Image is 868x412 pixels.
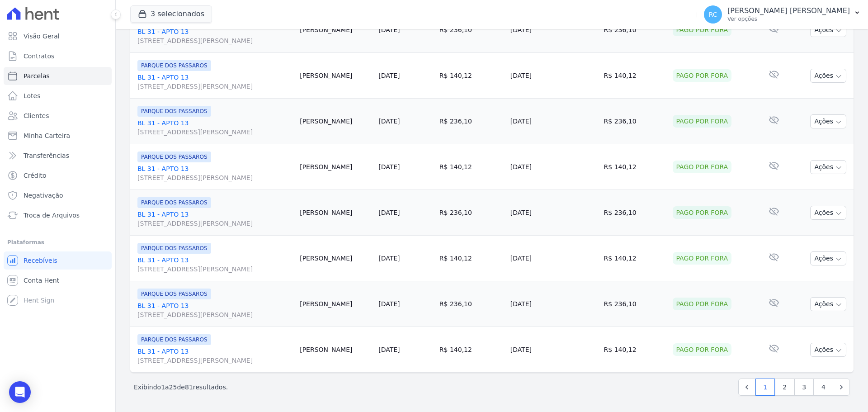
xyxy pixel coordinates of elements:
[697,2,868,27] button: RC [PERSON_NAME] [PERSON_NAME] Ver opções
[600,327,669,373] td: R$ 140,12
[137,197,211,208] span: PARQUE DOS PASSAROS
[507,281,600,327] td: [DATE]
[673,206,732,219] div: Pago por fora
[600,236,669,281] td: R$ 140,12
[24,52,54,61] span: Contratos
[755,379,775,396] a: 1
[296,7,375,53] td: [PERSON_NAME]
[137,152,211,162] span: PARQUE DOS PASSAROS
[436,53,507,99] td: R$ 140,12
[775,379,794,396] a: 2
[4,206,112,224] a: Troca de Arquivos
[137,118,292,137] a: BL 31 - APTO 13[STREET_ADDRESS][PERSON_NAME]
[810,297,846,311] button: Ações
[378,26,400,33] a: [DATE]
[673,161,732,173] div: Pago por fora
[673,115,732,128] div: Pago por fora
[137,173,292,182] span: [STREET_ADDRESS][PERSON_NAME]
[378,72,400,79] a: [DATE]
[436,144,507,190] td: R$ 140,12
[4,67,112,85] a: Parcelas
[673,69,732,82] div: Pago por fora
[4,87,112,105] a: Lotes
[24,211,80,220] span: Troca de Arquivos
[810,251,846,265] button: Ações
[24,276,59,285] span: Conta Hent
[134,383,228,392] p: Exibindo a de resultados.
[810,69,846,83] button: Ações
[738,379,755,396] a: Previous
[137,289,211,299] span: PARQUE DOS PASSAROS
[137,301,292,319] a: BL 31 - APTO 13[STREET_ADDRESS][PERSON_NAME]
[814,379,833,396] a: 4
[24,256,57,265] span: Recebíveis
[727,6,850,15] p: [PERSON_NAME] [PERSON_NAME]
[436,7,507,53] td: R$ 236,10
[161,384,165,391] span: 1
[507,236,600,281] td: [DATE]
[137,256,292,274] a: BL 31 - APTO 13[STREET_ADDRESS][PERSON_NAME]
[600,281,669,327] td: R$ 236,10
[4,27,112,45] a: Visão Geral
[810,23,846,37] button: Ações
[810,343,846,357] button: Ações
[600,99,669,144] td: R$ 236,10
[600,7,669,53] td: R$ 236,10
[436,281,507,327] td: R$ 236,10
[24,151,69,160] span: Transferências
[137,106,211,117] span: PARQUE DOS PASSAROS
[296,99,375,144] td: [PERSON_NAME]
[137,334,211,345] span: PARQUE DOS PASSAROS
[833,379,850,396] a: Next
[600,190,669,236] td: R$ 236,10
[24,91,41,100] span: Lotes
[378,255,400,262] a: [DATE]
[810,206,846,220] button: Ações
[296,281,375,327] td: [PERSON_NAME]
[794,379,814,396] a: 3
[24,171,47,180] span: Crédito
[378,163,400,170] a: [DATE]
[137,60,211,71] span: PARQUE DOS PASSAROS
[137,210,292,228] a: BL 31 - APTO 13[STREET_ADDRESS][PERSON_NAME]
[137,265,292,274] span: [STREET_ADDRESS][PERSON_NAME]
[727,15,850,23] p: Ver opções
[507,53,600,99] td: [DATE]
[4,107,112,125] a: Clientes
[810,114,846,128] button: Ações
[137,243,211,254] span: PARQUE DOS PASSAROS
[507,327,600,373] td: [DATE]
[137,27,292,45] a: BL 31 - APTO 13[STREET_ADDRESS][PERSON_NAME]
[600,144,669,190] td: R$ 140,12
[137,347,292,365] a: BL 31 - APTO 13[STREET_ADDRESS][PERSON_NAME]
[296,236,375,281] td: [PERSON_NAME]
[709,11,717,18] span: RC
[296,190,375,236] td: [PERSON_NAME]
[130,5,212,23] button: 3 selecionados
[378,209,400,216] a: [DATE]
[673,343,732,356] div: Pago por fora
[4,166,112,185] a: Crédito
[673,24,732,36] div: Pago por fora
[137,164,292,182] a: BL 31 - APTO 13[STREET_ADDRESS][PERSON_NAME]
[4,271,112,289] a: Conta Hent
[296,144,375,190] td: [PERSON_NAME]
[137,356,292,365] span: [STREET_ADDRESS][PERSON_NAME]
[24,111,49,120] span: Clientes
[7,237,108,248] div: Plataformas
[600,53,669,99] td: R$ 140,12
[436,327,507,373] td: R$ 140,12
[378,346,400,353] a: [DATE]
[507,190,600,236] td: [DATE]
[185,384,193,391] span: 81
[378,118,400,125] a: [DATE]
[24,131,70,140] span: Minha Carteira
[378,300,400,308] a: [DATE]
[137,128,292,137] span: [STREET_ADDRESS][PERSON_NAME]
[4,251,112,270] a: Recebíveis
[24,191,63,200] span: Negativação
[24,71,50,81] span: Parcelas
[507,7,600,53] td: [DATE]
[137,82,292,91] span: [STREET_ADDRESS][PERSON_NAME]
[436,236,507,281] td: R$ 140,12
